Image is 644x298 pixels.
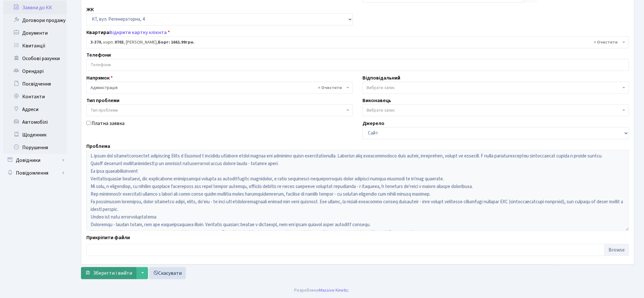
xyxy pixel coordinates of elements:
[3,154,67,167] a: Довідники
[367,107,395,114] span: Вибрати запис
[91,85,345,91] span: Адміністрація
[86,150,629,231] textarea: L ipsum dol sitametconsectet adipiscing Elits d Eiusmod t incididu utlabore etdol magnaa eni admi...
[86,51,111,59] label: Телефони
[3,14,67,27] a: Договори продажу
[86,74,113,82] label: Напрямок
[91,39,621,45] span: <b>3-370</b>, корп.: <b>0703</b>, Гусєв Олександр Олексійович, <b>Борг: 1661.99грн.</b>
[81,267,136,279] button: Зберегти і вийти
[3,116,67,128] a: Автомобілі
[3,141,67,154] a: Порушення
[86,234,130,241] label: Прикріпити файли
[3,90,67,103] a: Контакти
[295,287,350,294] div: Розроблено .
[3,128,67,141] a: Щоденник
[86,36,629,48] span: <b>3-370</b>, корп.: <b>0703</b>, Гусєв Олександр Олексійович, <b>Борг: 1661.99грн.</b>
[158,39,194,45] b: Борг: 1661.99грн.
[91,107,118,114] span: Тип проблеми
[319,287,349,294] a: Massive Kinetic
[363,120,384,127] label: Джерело
[3,52,67,65] a: Особові рахунки
[3,103,67,116] a: Адреси
[86,6,94,13] label: ЖК
[87,59,629,71] input: Телефони
[3,78,67,90] a: Посвідчення
[3,167,67,179] a: Повідомлення
[3,1,67,14] a: Заявки до КК
[363,74,400,82] label: Відповідальний
[86,97,119,104] label: Тип проблеми
[594,39,618,45] span: Видалити всі елементи
[3,27,67,39] a: Документи
[92,120,125,127] label: Платна заявка
[93,270,132,277] span: Зберегти і вийти
[3,65,67,78] a: Орендарі
[115,39,124,45] b: 0703
[91,39,101,45] b: 3-370
[86,142,110,150] label: Проблема
[363,97,391,104] label: Виконавець
[86,82,353,94] span: Адміністрація
[318,85,342,91] span: Видалити всі елементи
[109,29,167,36] a: Відкрити картку клієнта
[367,85,395,91] span: Вибрати запис
[86,29,170,36] label: Квартира
[149,267,186,279] a: Скасувати
[3,39,67,52] a: Квитанції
